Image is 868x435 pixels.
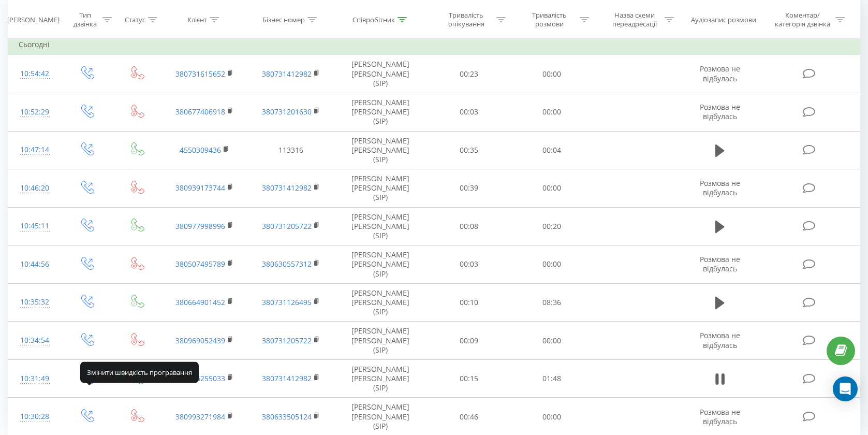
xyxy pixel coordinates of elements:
[510,169,594,208] td: 00:00
[262,183,312,193] a: 380731412982
[262,412,312,422] a: 380633505124
[175,107,225,117] a: 380677406918
[510,245,594,284] td: 00:00
[700,102,740,121] span: Розмова не відбулась
[334,131,427,169] td: [PERSON_NAME] [PERSON_NAME] (SIP)
[772,11,833,28] div: Коментар/категорія дзвінка
[510,322,594,360] td: 00:00
[427,169,510,208] td: 00:39
[510,131,594,169] td: 00:04
[510,93,594,131] td: 00:00
[334,93,427,131] td: [PERSON_NAME] [PERSON_NAME] (SIP)
[700,254,740,273] span: Розмова не відбулась
[80,362,199,383] div: Змінити швидкість програвання
[691,15,756,24] div: Аудіозапис розмови
[334,283,427,322] td: [PERSON_NAME] [PERSON_NAME] (SIP)
[7,15,60,24] div: [PERSON_NAME]
[247,131,334,169] td: 113316
[700,330,740,350] span: Розмова не відбулась
[175,412,225,422] a: 380993271984
[700,178,740,197] span: Розмова не відбулась
[262,69,312,79] a: 380731412982
[510,283,594,322] td: 08:36
[427,322,510,360] td: 00:09
[262,297,312,307] a: 380731126495
[19,369,51,389] div: 10:31:49
[700,407,740,426] span: Розмова не відбулась
[187,15,207,24] div: Клієнт
[438,11,494,28] div: Тривалість очікування
[522,11,577,28] div: Тривалість розмови
[175,69,225,79] a: 380731615652
[427,283,510,322] td: 00:10
[334,359,427,398] td: [PERSON_NAME] [PERSON_NAME] (SIP)
[510,55,594,93] td: 00:00
[334,207,427,245] td: [PERSON_NAME] [PERSON_NAME] (SIP)
[427,359,510,398] td: 00:15
[19,178,51,198] div: 10:46:20
[175,221,225,231] a: 380977998996
[510,207,594,245] td: 00:20
[334,169,427,208] td: [PERSON_NAME] [PERSON_NAME] (SIP)
[175,183,225,193] a: 380939173744
[19,102,51,122] div: 10:52:29
[125,15,145,24] div: Статус
[607,11,662,28] div: Назва схеми переадресації
[833,376,858,401] div: Open Intercom Messenger
[510,359,594,398] td: 01:48
[19,64,51,84] div: 10:54:42
[175,297,225,307] a: 380664901452
[180,145,221,155] a: 4550309436
[175,336,225,345] a: 380969052439
[175,259,225,269] a: 380507495789
[262,107,312,117] a: 380731201630
[19,254,51,274] div: 10:44:56
[427,55,510,93] td: 00:23
[19,292,51,312] div: 10:35:32
[427,245,510,284] td: 00:03
[262,221,312,231] a: 380731205722
[427,93,510,131] td: 00:03
[19,216,51,236] div: 10:45:11
[352,15,395,24] div: Співробітник
[700,64,740,83] span: Розмова не відбулась
[262,259,312,269] a: 380630557312
[334,245,427,284] td: [PERSON_NAME] [PERSON_NAME] (SIP)
[334,55,427,93] td: [PERSON_NAME] [PERSON_NAME] (SIP)
[334,322,427,360] td: [PERSON_NAME] [PERSON_NAME] (SIP)
[427,207,510,245] td: 00:08
[8,34,860,55] td: Сьогодні
[262,373,312,383] a: 380731412982
[70,11,100,28] div: Тип дзвінка
[175,373,225,383] a: 380636255033
[262,15,305,24] div: Бізнес номер
[19,140,51,160] div: 10:47:14
[19,330,51,351] div: 10:34:54
[427,131,510,169] td: 00:35
[19,407,51,427] div: 10:30:28
[262,336,312,345] a: 380731205722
